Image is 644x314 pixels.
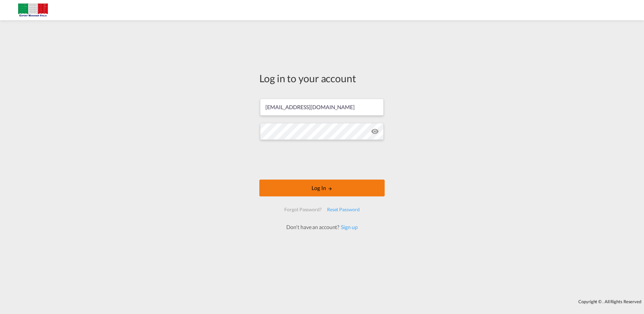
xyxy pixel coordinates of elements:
[282,203,324,216] div: Forgot Password?
[10,3,56,18] img: 51022700b14f11efa3148557e262d94e.jpg
[259,71,385,85] div: Log in to your account
[259,180,385,196] button: LOGIN
[279,223,365,231] div: Don't have an account?
[324,203,362,216] div: Reset Password
[271,147,373,173] iframe: reCAPTCHA
[339,224,357,230] a: Sign up
[371,127,379,135] md-icon: icon-eye-off
[260,99,384,116] input: Enter email/phone number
